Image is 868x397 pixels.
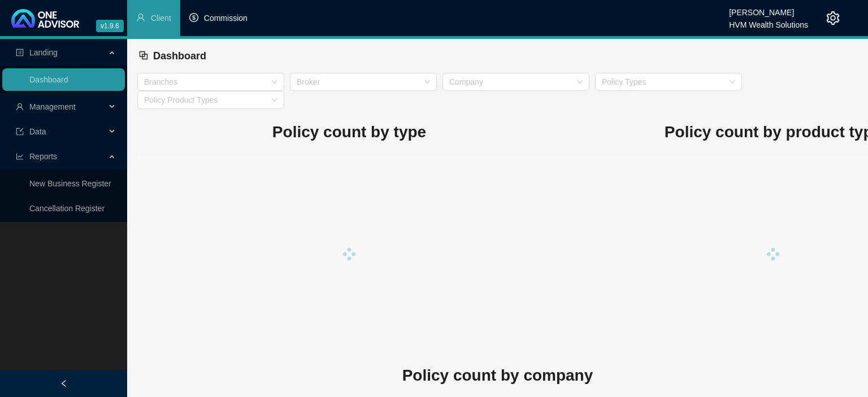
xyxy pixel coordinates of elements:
span: Commission [204,14,248,23]
span: dollar [189,13,198,22]
span: Landing [29,48,58,57]
h1: Policy count by type [137,120,561,145]
span: setting [826,11,840,25]
span: Dashboard [153,50,206,62]
img: 2df55531c6924b55f21c4cf5d4484680-logo-light.svg [11,9,79,28]
a: Cancellation Register [29,204,105,213]
span: profile [16,49,24,56]
span: Management [29,102,76,111]
span: Client [151,14,171,23]
span: block [138,50,149,60]
span: Data [29,127,46,136]
a: New Business Register [29,179,111,188]
span: user [16,103,24,111]
span: line-chart [16,152,24,160]
span: Reports [29,152,57,161]
span: v1.9.6 [96,20,124,32]
span: left [60,379,68,387]
span: user [136,13,145,22]
span: import [16,128,24,136]
div: [PERSON_NAME] [729,3,808,15]
h1: Policy count by company [137,363,858,388]
a: Dashboard [29,75,68,84]
div: HVM Wealth Solutions [729,15,808,28]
